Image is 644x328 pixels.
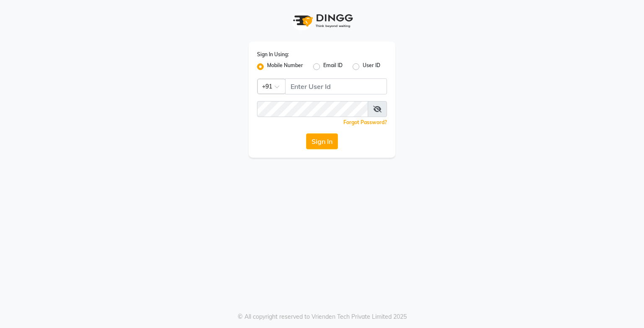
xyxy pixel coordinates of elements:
button: Sign In [306,133,338,149]
label: Sign In Using: [257,51,289,58]
a: Forgot Password? [343,119,387,125]
label: Mobile Number [267,62,303,72]
label: Email ID [323,62,343,72]
input: Username [257,101,368,117]
img: logo1.svg [288,8,356,33]
label: User ID [363,62,380,72]
input: Username [285,78,387,94]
